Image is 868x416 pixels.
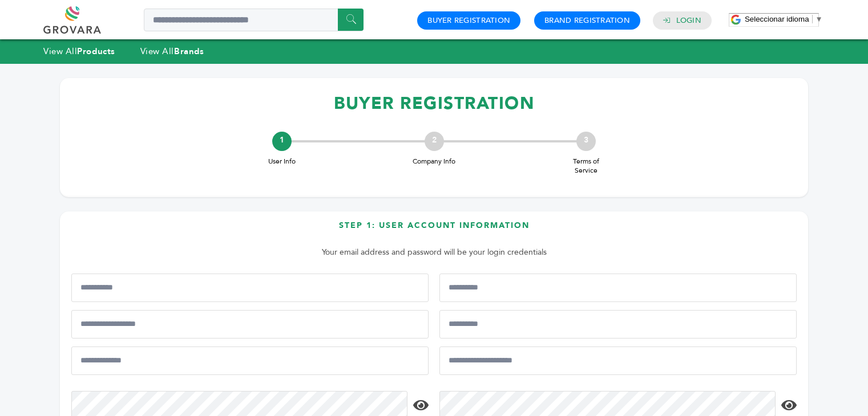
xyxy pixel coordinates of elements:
a: Buyer Registration [427,15,510,26]
a: Brand Registration [544,15,630,26]
strong: Brands [174,46,204,57]
span: ▼ [815,15,823,23]
input: Confirm Email Address* [439,346,797,375]
h1: BUYER REGISTRATION [71,87,797,120]
a: Login [676,15,701,26]
input: First Name* [71,274,429,302]
span: Seleccionar idioma [745,15,809,23]
span: User Info [259,157,305,166]
p: Your email address and password will be your login credentials [77,246,791,259]
input: Email Address* [71,346,429,375]
span: Company Info [411,157,457,166]
input: Mobile Phone Number [71,310,429,338]
input: Job Title* [439,310,797,338]
input: Last Name* [439,274,797,302]
div: 1 [272,132,292,151]
h3: Step 1: User Account Information [71,220,797,240]
input: Search a product or brand... [144,9,364,31]
a: View AllProducts [43,46,115,57]
div: 2 [425,132,444,151]
span: Terms of Service [563,157,609,176]
strong: Products [77,46,115,57]
div: 3 [576,132,596,151]
span: ​ [812,15,813,23]
a: View AllBrands [140,46,204,57]
a: Seleccionar idioma​ [745,15,823,23]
